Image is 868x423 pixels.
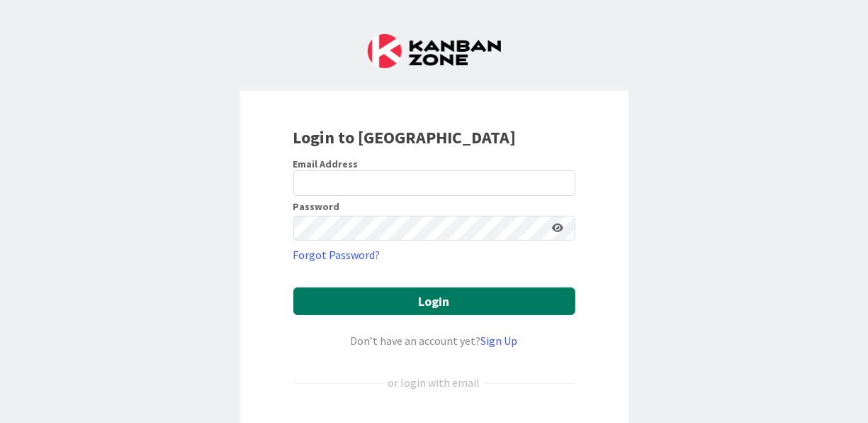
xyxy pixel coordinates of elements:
div: Don’t have an account yet? [293,332,575,349]
img: Kanban Zone [368,34,501,68]
button: Login [293,287,575,315]
label: Password [293,202,340,211]
label: Email Address [293,158,359,170]
a: Forgot Password? [293,246,381,263]
b: Login to [GEOGRAPHIC_DATA] [293,126,517,148]
div: or login with email [385,374,484,391]
a: Sign Up [481,334,518,348]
